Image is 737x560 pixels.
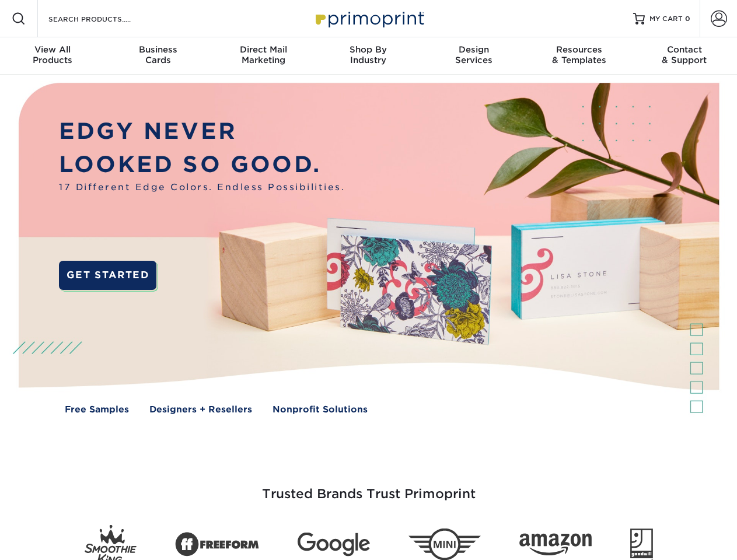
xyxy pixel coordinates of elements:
a: Contact& Support [632,37,737,75]
span: Direct Mail [211,44,316,55]
span: Design [421,44,526,55]
p: EDGY NEVER [59,115,345,148]
span: 0 [685,15,690,23]
div: & Support [632,44,737,65]
p: LOOKED SO GOOD. [59,148,345,181]
a: BusinessCards [105,37,210,75]
span: Business [105,44,210,55]
a: Designers + Resellers [149,403,252,416]
span: Contact [632,44,737,55]
input: SEARCH PRODUCTS..... [47,12,161,26]
img: Primoprint [310,6,427,31]
a: DesignServices [421,37,526,75]
div: Services [421,44,526,65]
a: Shop ByIndustry [316,37,421,75]
span: Resources [526,44,631,55]
div: Cards [105,44,210,65]
div: & Templates [526,44,631,65]
a: Resources& Templates [526,37,631,75]
a: Nonprofit Solutions [273,403,368,416]
div: Marketing [211,44,316,65]
img: Google [298,533,370,556]
div: Industry [316,44,421,65]
a: GET STARTED [59,261,156,290]
span: 17 Different Edge Colors. Endless Possibilities. [59,181,345,194]
span: MY CART [649,14,683,24]
a: Free Samples [65,403,129,416]
img: Amazon [519,534,592,556]
a: Direct MailMarketing [211,37,316,75]
h3: Trusted Brands Trust Primoprint [27,459,710,516]
img: Goodwill [630,528,653,560]
span: Shop By [316,44,421,55]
